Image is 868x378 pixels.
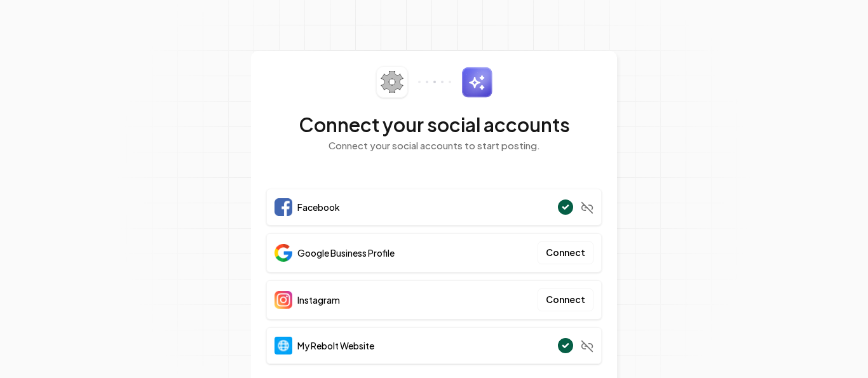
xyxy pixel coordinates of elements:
button: Connect [538,288,593,311]
p: Connect your social accounts to start posting. [266,138,602,153]
span: Instagram [297,294,340,306]
img: Facebook [275,198,292,216]
img: Google [275,244,292,262]
span: My Rebolt Website [297,339,374,352]
img: connector-dots.svg [418,81,451,83]
button: Connect [538,241,593,264]
img: Instagram [275,291,292,309]
span: Google Business Profile [297,246,395,259]
h2: Connect your social accounts [266,113,602,136]
img: Website [275,337,292,354]
img: sparkles.svg [461,67,492,98]
span: Facebook [297,201,340,213]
